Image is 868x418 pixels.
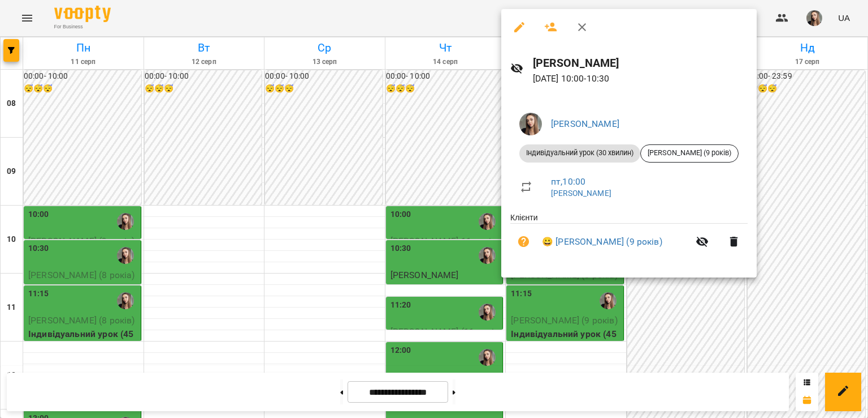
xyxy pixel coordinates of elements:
[519,148,640,158] span: Індивідуальний урок (30 хвилин)
[533,54,748,72] h6: [PERSON_NAME]
[519,113,542,135] img: 6616469b542043e9b9ce361bc48015fd.jpeg
[510,212,748,265] ul: Клієнти
[542,235,662,249] a: 😀 [PERSON_NAME] (9 років)
[640,144,739,163] div: [PERSON_NAME] (9 років)
[533,72,748,86] p: [DATE] 10:00 - 10:30
[641,148,738,158] span: [PERSON_NAME] (9 років)
[510,228,537,255] button: Візит ще не сплачено. Додати оплату?
[551,176,585,187] a: пт , 10:00
[551,189,611,198] a: [PERSON_NAME]
[551,118,619,129] a: [PERSON_NAME]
